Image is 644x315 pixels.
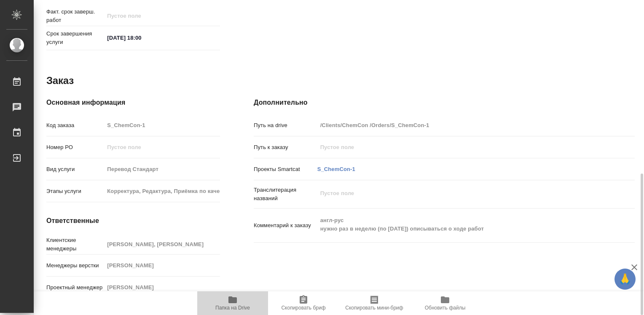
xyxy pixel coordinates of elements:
span: Скопировать бриф [281,305,325,311]
p: Проекты Smartcat [254,165,317,174]
input: Пустое поле [104,259,220,272]
span: Обновить файлы [425,305,466,311]
p: Менеджеры верстки [46,261,104,270]
p: Факт. срок заверш. работ [46,8,104,24]
input: Пустое поле [104,10,178,22]
p: Путь к заказу [254,143,317,152]
p: Клиентские менеджеры [46,236,104,253]
span: Скопировать мини-бриф [345,305,403,311]
input: Пустое поле [104,163,220,175]
h2: Заказ [46,74,74,87]
p: Код заказа [46,121,104,130]
p: Номер РО [46,143,104,152]
input: ✎ Введи что-нибудь [104,32,178,44]
input: Пустое поле [317,141,603,153]
input: Пустое поле [104,238,220,250]
input: Пустое поле [104,141,220,153]
p: Проектный менеджер [46,283,104,292]
a: S_ChemCon-1 [317,166,355,172]
button: Обновить файлы [410,291,480,315]
button: Скопировать бриф [268,291,339,315]
span: 🙏 [618,270,632,288]
h4: Ответственные [46,216,220,226]
button: 🙏 [614,269,636,290]
textarea: англ-рус нужно раз в неделю (по [DATE]) описываться о ходе работ [317,213,603,236]
p: Транслитерация названий [254,186,317,203]
button: Папка на Drive [197,291,268,315]
input: Пустое поле [104,119,220,131]
p: Вид услуги [46,165,104,174]
p: Комментарий к заказу [254,221,317,230]
h4: Основная информация [46,98,220,108]
p: Этапы услуги [46,187,104,196]
input: Пустое поле [104,281,220,293]
input: Пустое поле [104,185,220,197]
h4: Дополнительно [254,98,635,108]
span: Папка на Drive [215,305,250,311]
button: Скопировать мини-бриф [339,291,410,315]
p: Путь на drive [254,121,317,130]
input: Пустое поле [317,119,603,131]
p: Срок завершения услуги [46,30,104,46]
